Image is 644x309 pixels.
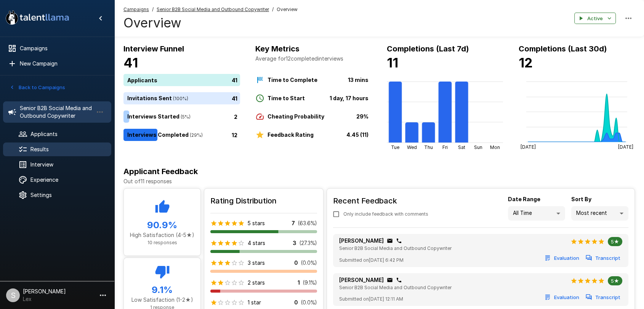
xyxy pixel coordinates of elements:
[343,210,428,218] span: Only include feedback with comments
[232,131,237,139] p: 12
[268,95,305,101] b: Time to Start
[520,144,535,150] tspan: [DATE]
[210,195,317,207] h6: Rating Distribution
[574,13,616,24] button: Active
[458,144,465,150] tspan: Sat
[339,285,452,290] span: Senior B2B Social Media and Outbound Copywriter
[301,299,317,306] p: ( 0.0 %)
[232,94,237,102] p: 41
[387,55,398,70] b: 11
[294,299,298,306] p: 0
[387,44,469,53] b: Completions (Last 7d)
[147,240,177,245] span: 10 responses
[387,277,393,283] div: Click to copy
[356,113,368,120] b: 29%
[543,252,581,264] button: Evaluation
[474,144,482,150] tspan: Sun
[339,245,452,251] span: Senior B2B Social Media and Outbound Copywriter
[519,55,533,70] b: 12
[300,239,317,247] p: ( 27.3 %)
[123,15,298,31] h4: Overview
[584,252,622,264] button: Transcript
[130,284,194,296] h5: 9.1 %
[407,144,417,150] tspan: Wed
[519,44,607,53] b: Completions (Last 30d)
[608,239,622,245] span: 5★
[571,196,591,202] b: Sort By
[294,259,298,267] p: 0
[301,259,317,267] p: ( 0.0 %)
[618,144,633,150] tspan: [DATE]
[130,231,194,239] p: High Satisfaction (4-5★)
[255,44,300,53] b: Key Metrics
[298,219,317,227] p: ( 63.6 %)
[292,219,295,227] p: 7
[584,291,622,303] button: Transcript
[293,239,296,247] p: 3
[152,6,154,13] span: /
[442,144,448,150] tspan: Fri
[298,279,300,287] p: 1
[130,296,194,304] p: Low Satisfaction (1-2★)
[339,256,404,264] span: Submitted on [DATE] 6:42 PM
[508,206,565,221] div: All Time
[272,6,274,13] span: /
[268,77,317,83] b: Time to Complete
[396,238,402,244] div: Click to copy
[123,178,635,185] p: Out of 11 responses
[346,131,368,138] b: 4.45 (11)
[339,276,384,284] p: [PERSON_NAME]
[303,279,317,287] p: ( 9.1 %)
[123,44,184,53] b: Interview Funnel
[248,239,265,247] p: 4 stars
[268,113,324,120] b: Cheating Probability
[123,167,198,176] b: Applicant Feedback
[248,259,265,267] p: 3 stars
[490,144,500,150] tspan: Mon
[339,237,384,245] p: [PERSON_NAME]
[255,55,372,62] p: Average for 12 completed interviews
[268,131,314,138] b: Feedback Rating
[232,76,237,84] p: 41
[571,206,628,221] div: Most recent
[339,295,403,303] span: Submitted on [DATE] 12:11 AM
[608,278,622,284] span: 5★
[248,219,265,227] p: 5 stars
[330,95,368,101] b: 1 day, 17 hours
[396,277,402,283] div: Click to copy
[424,144,433,150] tspan: Thu
[130,219,194,231] h5: 90.9 %
[123,55,138,70] b: 41
[248,279,265,287] p: 2 stars
[248,299,261,306] p: 1 star
[387,238,393,244] div: Click to copy
[123,6,149,12] u: Campaigns
[391,144,399,150] tspan: Tue
[543,291,581,303] button: Evaluation
[508,196,540,202] b: Date Range
[234,112,237,120] p: 2
[348,77,368,83] b: 13 mins
[277,6,298,13] span: Overview
[333,195,434,207] h6: Recent Feedback
[157,6,269,12] u: Senior B2B Social Media and Outbound Copywriter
